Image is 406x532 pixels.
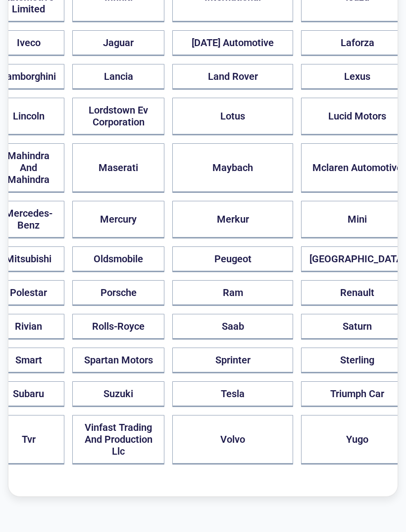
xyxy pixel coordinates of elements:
button: Oldsmobile [72,246,164,272]
button: Saab [172,314,293,340]
button: Peugeot [172,246,293,272]
button: Vinfast Trading And Production Llc [72,415,164,465]
button: Volvo [172,415,293,465]
button: Lordstown Ev Corporation [72,98,164,135]
button: Merkur [172,201,293,238]
button: Porsche [72,280,164,306]
button: Land Rover [172,64,293,90]
button: Mercury [72,201,164,238]
button: Sprinter [172,348,293,373]
button: Ram [172,280,293,306]
button: Tesla [172,381,293,407]
button: Maserati [72,143,164,193]
button: Suzuki [72,381,164,407]
button: Rolls-Royce [72,314,164,340]
button: Lancia [72,64,164,90]
button: Lotus [172,98,293,135]
button: Maybach [172,143,293,193]
button: Jaguar [72,30,164,56]
button: [DATE] Automotive [172,30,293,56]
button: Spartan Motors [72,348,164,373]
